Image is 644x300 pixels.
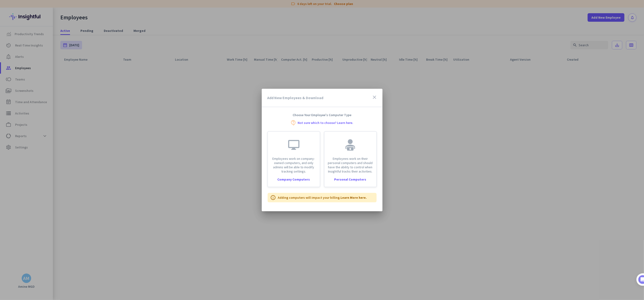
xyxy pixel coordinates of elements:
[267,96,324,100] h3: Add New Employees & Download
[268,178,320,181] div: Company Computers
[298,121,353,124] a: Not sure which to choose? Learn here.
[324,178,376,181] div: Personal Computers
[271,156,317,173] p: Employees work on company-owned computers, and only admins will be able to modify tracking settings.
[278,195,367,200] p: Adding computers will impact your billing.
[341,195,367,200] a: Learn More here.
[270,195,276,200] i: info
[291,120,296,126] i: contact_support
[262,113,382,117] h4: Choose Your Employee's Computer Type
[372,94,378,100] i: close
[327,156,374,173] p: Employees work on their personal computers and should have the ability to control when Insightful...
